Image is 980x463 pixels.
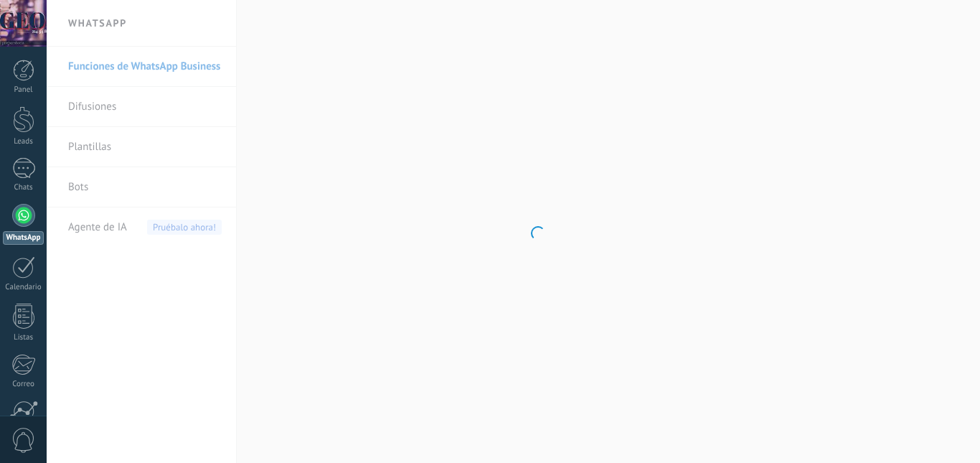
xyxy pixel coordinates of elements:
[3,231,44,245] div: WhatsApp
[3,85,44,95] div: Panel
[3,283,44,292] div: Calendario
[3,137,44,146] div: Leads
[3,183,44,192] div: Chats
[3,333,44,342] div: Listas
[3,380,44,389] div: Correo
